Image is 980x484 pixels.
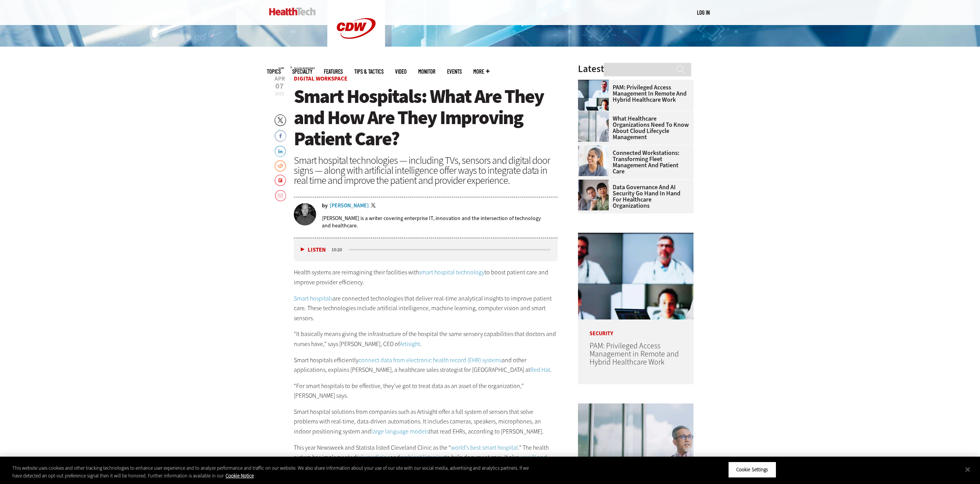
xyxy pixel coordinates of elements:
img: doctor in front of clouds and reflective building [578,111,609,142]
img: remote call with care team [578,80,609,111]
a: Events [447,69,462,74]
a: remote call with care team [578,80,613,86]
button: Cookie Settings [728,462,776,478]
a: Smart hospitals [294,294,333,302]
a: telemedicine [357,453,390,461]
a: smart hospital technology [419,268,484,276]
h3: Latest Articles [578,64,694,74]
a: More information about your privacy [226,472,254,479]
p: Smart hospitals efficiently and other applications, explains [PERSON_NAME], a healthcare sales st... [294,355,558,375]
a: Twitter [371,203,378,209]
a: world’s best smart hospital [451,444,518,452]
a: Tips & Tactics [354,69,384,74]
a: ambient listening [400,453,445,461]
a: connect data from electronic health record (EHR) systems [358,356,502,364]
img: Home [269,8,316,15]
p: [PERSON_NAME] is a writer covering enterprise IT, innovation and the intersection of technology a... [322,215,558,229]
p: Health systems are reimagining their facilities with to boost patient care and improve provider e... [294,267,558,287]
a: doctor in front of clouds and reflective building [578,111,613,117]
p: “For smart hospitals to be effective, they’ve got to treat data as an asset of the organization,”... [294,381,558,401]
span: More [473,69,489,74]
span: 2025 [275,91,284,97]
span: 07 [275,82,285,90]
p: “It basically means giving the infrastructure of the hospital the same sensory capabilities that ... [294,329,558,349]
a: large language models [371,427,429,435]
a: nurse smiling at patient [578,145,613,151]
div: This website uses cookies and other tracking technologies to enhance user experience and to analy... [12,464,539,479]
a: Artisight [400,340,420,348]
span: Smart Hospitals: What Are They and How Are They Improving Patient Care? [294,84,544,151]
p: are connected technologies that deliver real-time analytical insights to improve patient care. Th... [294,294,558,323]
a: PAM: Privileged Access Management in Remote and Hybrid Healthcare Work [590,341,679,367]
a: Features [324,69,343,74]
a: Connected Workstations: Transforming Fleet Management and Patient Care [578,150,689,175]
button: Close [959,461,976,478]
a: Red Hat [530,366,550,374]
a: CDW [327,51,385,59]
div: User menu [697,8,710,17]
div: Smart hospital technologies — including TVs, sensors and digital door signs — along with artifici... [294,155,558,185]
a: PAM: Privileged Access Management in Remote and Hybrid Healthcare Work [578,84,689,103]
span: Specialty [292,69,312,74]
img: Brian Horowitz [294,203,316,225]
img: nurse smiling at patient [578,145,609,176]
div: duration [330,246,348,253]
button: Listen [301,247,326,253]
span: Topics [267,69,281,74]
p: Security [578,319,694,336]
a: Log in [697,9,710,16]
a: MonITor [418,69,436,74]
a: [PERSON_NAME] [330,203,369,208]
a: Data Governance and AI Security Go Hand in Hand for Healthcare Organizations [578,184,689,209]
span: by [322,203,328,208]
a: woman discusses data governance [578,180,613,186]
img: remote call with care team [578,233,694,319]
a: Video [395,69,407,74]
img: woman discusses data governance [578,180,609,210]
p: Smart hospital solutions from companies such as Artisight offer a full system of sensors that sol... [294,407,558,437]
a: What Healthcare Organizations Need To Know About Cloud Lifecycle Management [578,116,689,140]
div: media player [294,238,558,261]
